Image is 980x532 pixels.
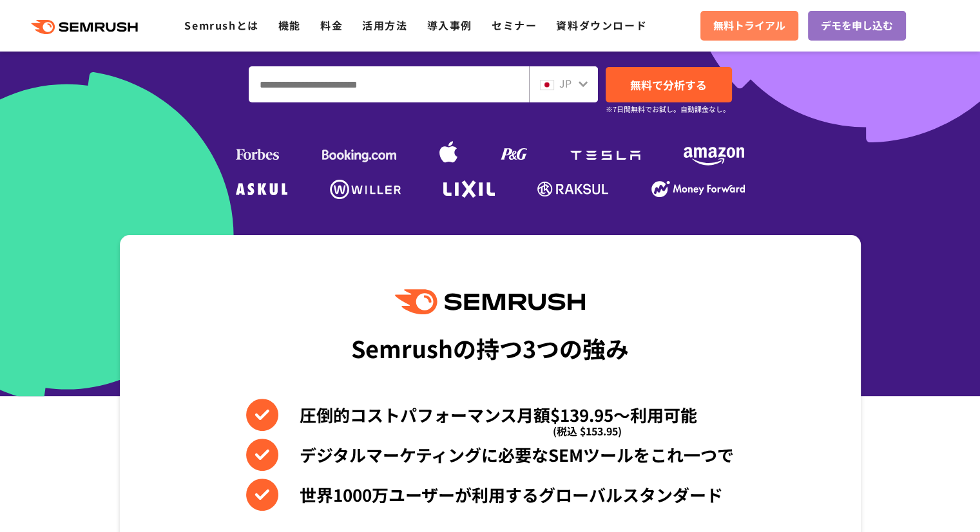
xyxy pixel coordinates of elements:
[249,67,528,102] input: ドメイン、キーワードまたはURLを入力してください
[246,479,734,511] li: 世界1000万ユーザーが利用するグローバルスタンダード
[427,17,472,33] a: 導入事例
[184,17,258,33] a: Semrushとは
[700,11,798,41] a: 無料トライアル
[556,17,647,33] a: 資料ダウンロード
[278,17,301,33] a: 機能
[246,439,734,471] li: デジタルマーケティングに必要なSEMツールをこれ一つで
[492,17,537,33] a: セミナー
[808,11,906,41] a: デモを申し込む
[320,17,343,33] a: 料金
[606,67,732,102] a: 無料で分析する
[559,75,572,91] span: JP
[553,415,622,447] span: (税込 $153.95)
[395,289,584,314] img: Semrush
[713,17,785,34] span: 無料トライアル
[351,324,629,372] div: Semrushの持つ3つの強み
[630,77,707,93] span: 無料で分析する
[606,103,730,115] small: ※7日間無料でお試し。自動課金なし。
[821,17,893,34] span: デモを申し込む
[246,399,734,431] li: 圧倒的コストパフォーマンス月額$139.95〜利用可能
[362,17,407,33] a: 活用方法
